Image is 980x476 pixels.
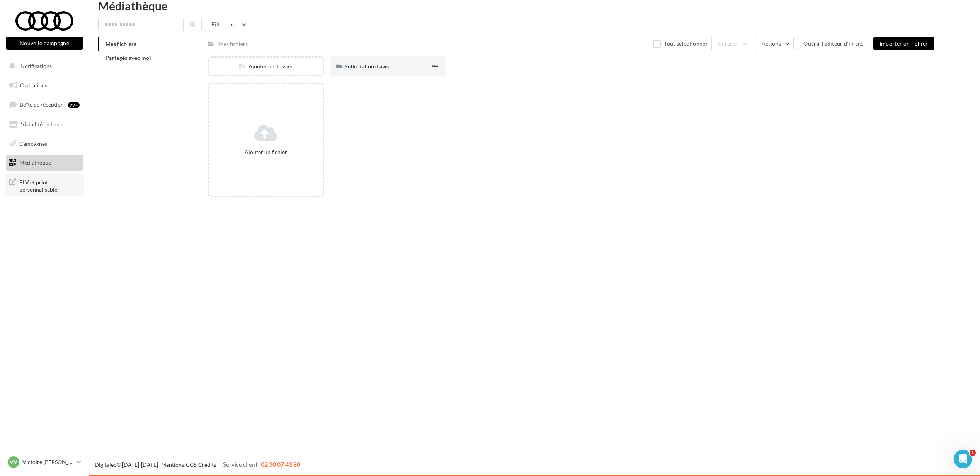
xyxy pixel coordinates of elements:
span: Boîte de réception [20,101,64,108]
button: Nouvelle campagne [6,37,83,50]
span: 1 [970,450,976,456]
a: Digitaleo [95,461,117,468]
a: CGS [186,461,196,468]
p: Victoire [PERSON_NAME] [22,458,74,466]
span: Visibilité en ligne [21,121,62,127]
a: VV Victoire [PERSON_NAME] [6,455,83,469]
a: PLV et print personnalisable [5,174,84,197]
span: Médiathèque [19,159,51,166]
span: Opérations [20,82,47,88]
span: (0) [733,41,739,47]
a: Médiathèque [5,155,84,171]
span: Importer un fichier [880,40,928,47]
div: Ajouter un dossier [209,63,323,70]
button: Importer un fichier [873,37,934,50]
button: Actions [755,37,794,50]
span: Campagnes [19,140,47,146]
span: PLV et print personnalisable [19,177,80,194]
button: Ouvrir l'éditeur d'image [797,37,870,50]
button: Gérer(0) [711,37,752,50]
span: Sollicitation d'avis [345,63,389,70]
div: Mes fichiers [219,40,248,48]
a: Campagnes [5,136,84,152]
a: Crédits [198,461,216,468]
button: Notifications [5,58,81,74]
a: Boîte de réception99+ [5,96,84,113]
span: Notifications [20,63,52,69]
a: Opérations [5,77,84,93]
a: Mentions [161,461,184,468]
button: Filtrer par [205,18,250,31]
span: VV [10,458,17,466]
div: 99+ [68,102,80,108]
span: 02 30 07 43 80 [261,461,300,468]
span: Actions [762,40,781,47]
span: Partagés avec moi [105,54,151,61]
span: Service client [223,461,258,468]
iframe: Intercom live chat [954,450,972,468]
span: © [DATE]-[DATE] - - - [95,461,300,468]
button: Tout sélectionner [650,37,711,50]
div: Ajouter un fichier [212,148,320,156]
span: Mes fichiers [105,41,136,47]
a: Visibilité en ligne [5,116,84,133]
